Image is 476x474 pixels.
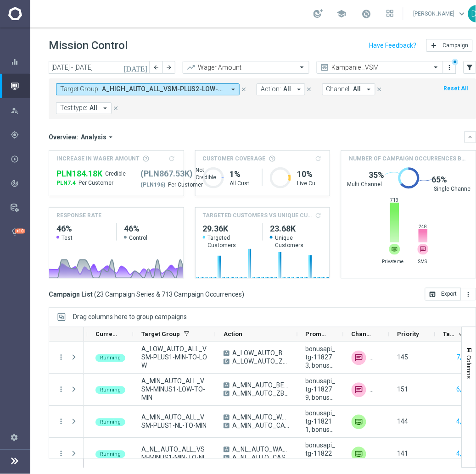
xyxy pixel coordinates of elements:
h2: 23,684 [270,223,322,234]
span: Targeted Customers [443,331,455,338]
h1: Mission Control [49,39,128,52]
colored-tag: Running [95,450,125,458]
span: 248 [418,224,428,230]
i: arrow_drop_down [106,133,115,141]
div: +10 [15,229,25,234]
span: ) [242,290,244,298]
span: Promotions [306,331,328,338]
button: Data Studio [10,204,30,211]
i: arrow_drop_down [101,104,109,112]
button: Mission Control [10,83,30,90]
button: add Campaign [426,39,473,52]
span: Campaign [443,42,469,49]
span: Action [224,331,242,338]
span: A_LOW_AUTO_BET_VSM-PLUS1-MIN-TO-LOW_50do20_8d [232,349,290,358]
span: ( [94,290,96,298]
i: track_changes [11,179,19,187]
div: Data Studio [11,204,30,212]
button: equalizer Dashboard [10,58,30,66]
h1: 1% [230,169,255,180]
span: PLN7.4 [56,179,76,187]
span: A_MIN_AUTO_ALL_VSM-MINUS1-LOW-TO-MIN [141,377,208,402]
span: A_MIN_AUTO_BET_VSM-MINUS1-LOW-TO-MIN_50do10_8d [232,381,290,390]
i: more_vert [446,64,454,71]
div: Optibot [11,220,30,244]
i: person_search [11,106,19,115]
h4: TARGETED CUSTOMERS VS UNIQUE CUSTOMERS [203,211,314,220]
span: Channel: [326,85,351,93]
button: lightbulb Optibot +10 [10,228,30,236]
span: keyboard_arrow_down [457,9,467,19]
h3: Campaign List [49,290,244,298]
span: Running [100,419,121,425]
i: arrow_drop_down [365,85,373,94]
div: Mission Control [11,74,30,98]
button: open_in_browser Export [425,288,461,301]
h3: Overview: [49,133,78,141]
i: filter_alt [466,63,474,72]
div: Settings [5,425,24,450]
div: SMS [352,351,366,365]
span: 23 Campaign Series & 713 Campaign Occurrences [96,290,242,298]
button: close [240,84,248,94]
span: Not Credible [196,166,216,181]
span: Action: [261,85,281,93]
button: Channel: All arrow_drop_down [322,83,375,95]
span: PLN184,183 [56,168,102,179]
span: A [224,447,230,452]
h1: 10% [297,169,322,180]
span: Running [100,355,121,361]
i: preview [320,63,330,72]
span: B [224,391,230,397]
i: [DATE] [123,63,148,72]
i: close [376,86,383,93]
span: A_MIN_AUTO_ZBR_VSM-MINUS1-LOW-TO-MIN_50do10_8d [232,390,290,398]
i: arrow_drop_down [295,85,303,94]
img: Private message [352,447,366,462]
img: website.svg [389,244,400,255]
span: Targeted Customers [203,234,255,249]
button: more_vert [57,450,65,458]
span: 35% [369,170,385,181]
span: 144 [398,418,409,425]
h2: 46% [124,223,176,234]
span: Customer Coverage [203,154,266,163]
span: 65% [432,174,448,185]
i: gps_fixed [11,131,19,139]
span: 141 [398,450,409,457]
span: A_NL_AUTO_WAGER_VSM-MINUS1-MIN-TO-NL_25do50_8d [232,446,290,454]
img: SMS [352,383,366,397]
button: Test type: All arrow_drop_down [56,102,112,114]
ng-select: Wager Amount [183,61,309,74]
button: more_vert [445,62,454,73]
a: [PERSON_NAME]keyboard_arrow_down [413,7,468,21]
button: close [375,84,384,94]
p: All Customers [230,180,255,187]
span: All [283,85,291,93]
span: Test type: [60,104,87,112]
span: SMS [410,259,436,265]
span: Private message [382,259,407,265]
button: track_changes Analyze [10,180,30,187]
i: trending_up [186,63,196,72]
img: Private message [370,351,385,365]
span: B [224,455,230,461]
i: keyboard_arrow_down [467,134,474,140]
colored-tag: Running [95,353,125,362]
span: Priority [398,331,420,338]
div: Private message [370,383,385,397]
i: arrow_forward [166,64,172,71]
span: A_LOW_AUTO_ZBR_VSM-PLUS1-MIN-TO-LOW_50do20_8d [232,358,290,366]
span: Current Status [95,331,118,338]
span: A [224,383,230,388]
i: more_vert [57,386,65,394]
button: 4,609 [456,416,474,428]
div: Private message [389,244,400,255]
span: Analysis [81,133,106,141]
span: Single Channel [434,185,472,193]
